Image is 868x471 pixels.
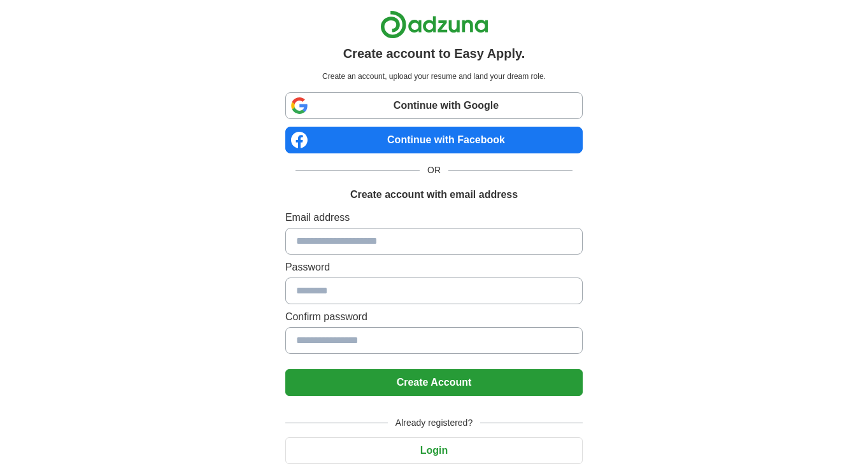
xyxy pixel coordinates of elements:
img: Adzuna logo [380,10,488,39]
a: Login [285,445,583,456]
span: Already registered? [388,416,480,430]
button: Create Account [285,369,583,396]
p: Create an account, upload your resume and land your dream role. [288,71,580,82]
label: Email address [285,210,583,225]
h1: Create account with email address [350,187,518,202]
a: Continue with Facebook [285,127,583,153]
span: OR [420,164,448,177]
label: Password [285,260,583,275]
label: Confirm password [285,309,583,325]
a: Continue with Google [285,92,583,119]
button: Login [285,437,583,464]
h1: Create account to Easy Apply. [343,44,525,63]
